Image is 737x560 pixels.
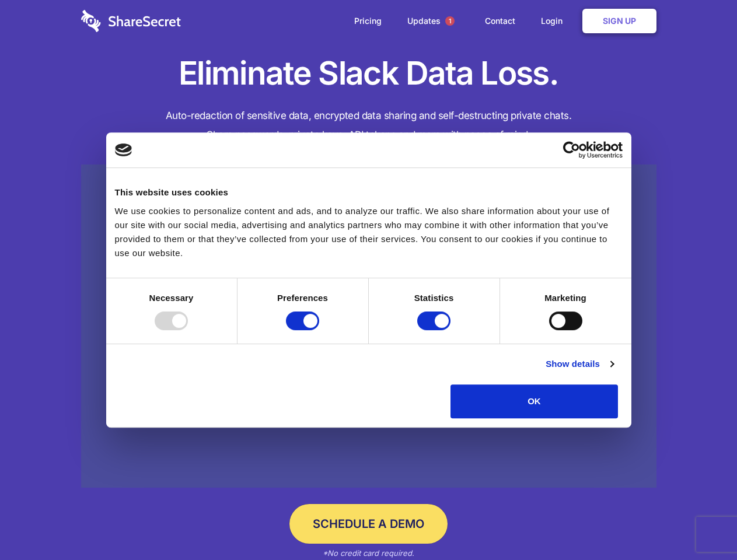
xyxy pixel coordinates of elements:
a: Show details [546,357,613,371]
h1: Eliminate Slack Data Loss. [81,52,656,94]
strong: Marketing [544,293,586,303]
button: OK [450,384,618,418]
div: We use cookies to personalize content and ads, and to analyze our traffic. We also share informat... [115,204,623,260]
a: Contact [473,3,527,39]
h4: Auto-redaction of sensitive data, encrypted data sharing and self-destructing private chats. Shar... [81,106,656,145]
a: Sign Up [582,9,656,33]
em: *No credit card required. [323,548,414,558]
a: Schedule a Demo [289,504,448,544]
img: logo [115,143,132,156]
span: 1 [445,16,455,26]
a: Login [529,3,580,39]
a: Wistia video thumbnail [81,164,656,488]
strong: Necessary [149,293,194,303]
a: Usercentrics Cookiebot - opens in a new window [521,141,623,159]
strong: Preferences [277,293,328,303]
img: logo-wordmark-white-trans-d4663122ce5f474addd5e946df7df03e33cb6a1c49d2221995e7729f52c070b2.svg [81,10,181,32]
strong: Statistics [414,293,454,303]
div: This website uses cookies [115,185,623,199]
a: Pricing [343,3,393,39]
